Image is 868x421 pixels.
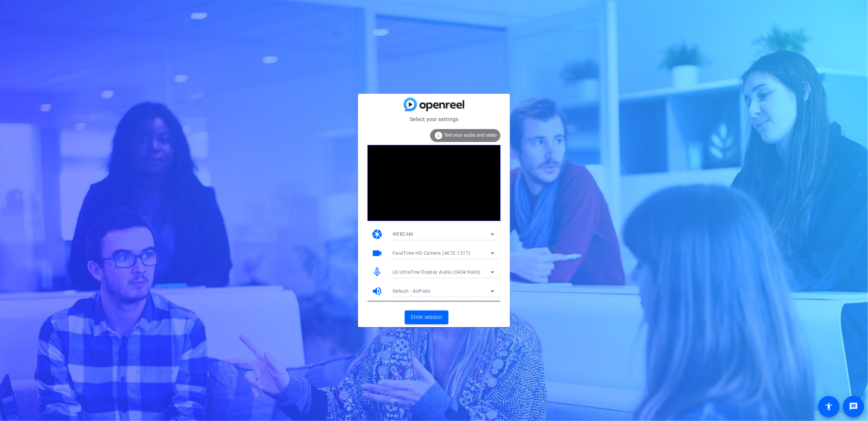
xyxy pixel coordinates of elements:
[434,131,443,140] mat-icon: info
[371,248,383,259] mat-icon: videocam
[393,232,413,237] span: WEBCAM
[371,229,383,240] mat-icon: camera
[824,402,833,411] mat-icon: accessibility
[393,270,481,275] span: LG UltraFine Display Audio (043e:9a66)
[404,98,464,111] img: blue-gradient.svg
[358,115,510,123] mat-card-subtitle: Select your settings
[371,285,383,297] mat-icon: volume_up
[393,251,470,256] span: FaceTime HD Camera (467C:1317)
[393,289,431,294] span: Default - AirPods
[411,313,442,321] span: Enter session
[444,132,497,138] span: Test your audio and video
[371,266,383,278] mat-icon: mic_none
[849,402,858,411] mat-icon: message
[405,311,448,324] button: Enter session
